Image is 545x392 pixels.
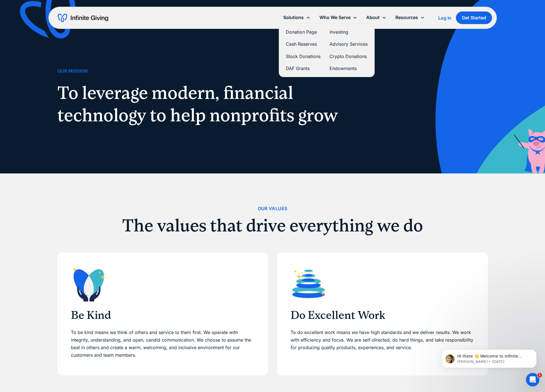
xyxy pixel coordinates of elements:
[258,205,287,212] div: Our Values
[433,338,545,377] iframe: Intercom notifications message
[57,82,344,126] h1: To leverage modern, financial technology to help nonprofits grow
[330,65,368,72] a: Endowments
[286,65,321,72] a: DAF Grants
[456,11,492,24] a: Get Started
[279,24,375,77] nav: Solutions
[319,14,351,21] div: Who We Serve
[315,11,362,24] div: Who We Serve
[391,11,429,24] div: Resources
[71,309,255,322] h3: Be Kind
[330,53,368,60] a: Crypto Donations
[330,40,368,48] a: Advisory Services
[57,67,88,75] div: Our Mission
[395,14,418,21] div: Resources
[58,13,108,22] a: home
[279,11,315,24] div: Solutions
[291,329,474,359] p: To do excellent work means we have high standards and we deliver results. We work with efficiency...
[286,53,321,60] a: Stock Donations
[537,373,542,377] span: 1
[438,16,451,20] div: Log In
[366,14,380,21] div: About
[71,329,255,359] p: To be kind means we think of others and service to them first. We operate with integrity, underst...
[526,373,539,386] iframe: Intercom live chat
[286,40,321,48] a: Cash Reserves
[286,28,321,36] a: Donation Page
[57,217,488,234] h2: The values that drive everything we do
[291,309,474,322] h3: Do Excellent Work
[438,15,451,21] a: Log In
[330,28,368,36] a: Investing
[362,11,391,24] div: About
[283,14,304,21] div: Solutions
